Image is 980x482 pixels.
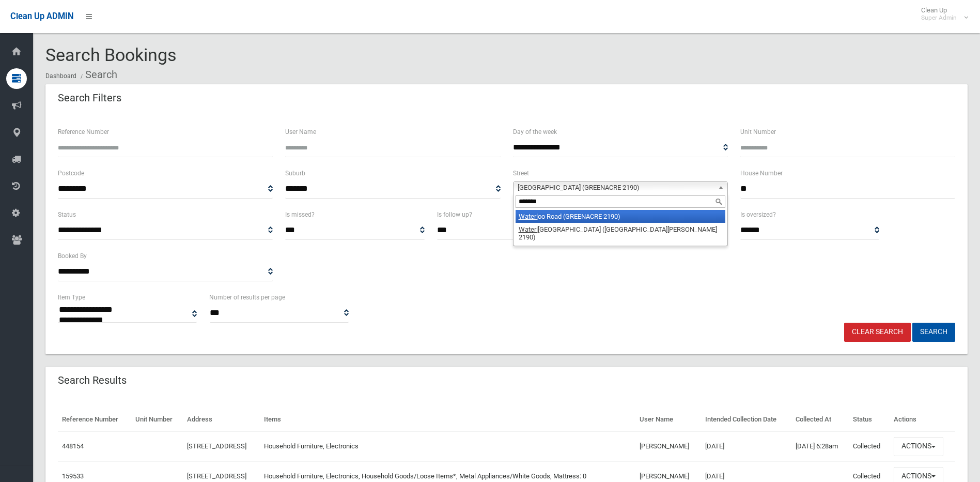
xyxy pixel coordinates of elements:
a: Dashboard [45,72,76,80]
label: Postcode [58,168,84,179]
label: Item Type [58,292,85,303]
th: Address [183,408,260,431]
a: Clear Search [844,323,911,342]
th: User Name [635,408,701,431]
li: Search [78,65,117,84]
label: Street [513,168,529,179]
label: Unit Number [740,126,776,138]
th: Collected At [791,408,849,431]
a: 159533 [62,472,84,480]
td: Household Furniture, Electronics [260,431,635,461]
td: [PERSON_NAME] [635,431,701,461]
th: Reference Number [58,408,131,431]
button: Actions [894,437,943,456]
label: Day of the week [513,126,557,138]
em: Waterl [519,225,538,233]
label: Booked By [58,250,87,262]
td: [DATE] [701,431,791,461]
label: Is oversized? [740,209,776,220]
th: Status [849,408,889,431]
span: Search Bookings [45,44,177,65]
span: Clean Up [916,6,967,22]
th: Unit Number [131,408,183,431]
label: Is missed? [285,209,315,220]
label: Status [58,209,76,220]
em: Waterl [519,213,538,220]
header: Search Results [45,370,139,390]
label: House Number [740,168,783,179]
li: [GEOGRAPHIC_DATA] ([GEOGRAPHIC_DATA][PERSON_NAME] 2190) [516,223,725,244]
label: Is follow up? [437,209,472,220]
label: Suburb [285,168,305,179]
th: Intended Collection Date [701,408,791,431]
label: Reference Number [58,126,109,138]
th: Actions [890,408,955,431]
a: [STREET_ADDRESS] [187,472,246,480]
th: Items [260,408,635,431]
a: 448154 [62,442,84,450]
li: oo Road (GREENACRE 2190) [516,210,725,223]
small: Super Admin [921,14,957,22]
header: Search Filters [45,88,134,108]
td: [DATE] 6:28am [791,431,849,461]
span: Clean Up ADMIN [10,11,73,21]
a: [STREET_ADDRESS] [187,442,246,450]
td: Collected [849,431,889,461]
label: User Name [285,126,316,138]
span: [GEOGRAPHIC_DATA] (GREENACRE 2190) [518,182,714,194]
label: Number of results per page [209,292,285,303]
button: Search [912,323,955,342]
